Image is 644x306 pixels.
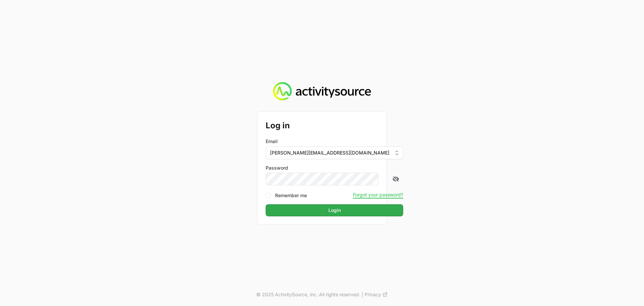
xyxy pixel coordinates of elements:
span: Login [270,206,399,214]
p: © 2025 ActivitySource, inc. All rights reserved. [256,291,360,298]
h2: Log in [266,120,403,132]
label: Password [266,165,403,171]
span: [PERSON_NAME][EMAIL_ADDRESS][DOMAIN_NAME] [270,149,389,156]
label: Remember me [275,192,307,199]
button: Login [266,204,403,216]
span: | [362,291,363,298]
button: [PERSON_NAME][EMAIL_ADDRESS][DOMAIN_NAME] [266,146,403,159]
img: Activity Source [273,82,371,101]
a: Privacy [365,291,388,298]
button: Forgot your password? [353,192,403,198]
label: Email [266,138,278,145]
